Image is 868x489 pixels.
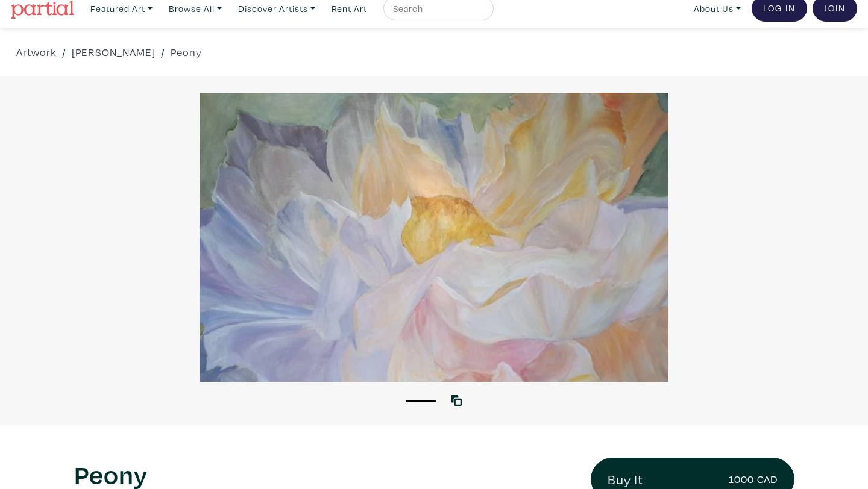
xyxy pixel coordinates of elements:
a: [PERSON_NAME] [72,44,156,60]
span: / [62,44,66,60]
a: Artwork [16,44,57,60]
span: / [161,44,165,60]
small: 1000 CAD [729,471,778,487]
button: 1 of 1 [406,400,436,402]
a: Peony [171,44,202,60]
input: Search [392,1,482,16]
